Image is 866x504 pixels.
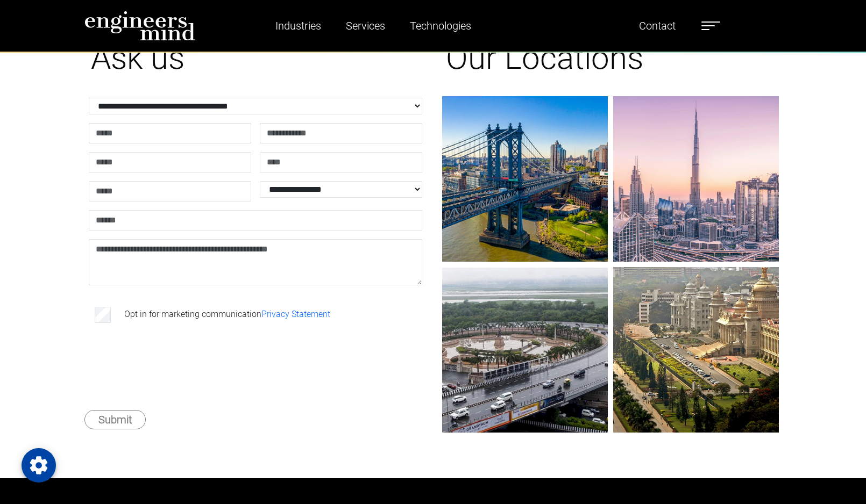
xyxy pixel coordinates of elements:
a: Privacy Statement [261,309,330,319]
label: Opt in for marketing communication [124,308,330,321]
h1: Ask us [91,39,420,77]
img: gif [442,267,608,433]
a: Services [342,13,389,38]
button: Submit [84,410,146,429]
h1: Our Locations [446,39,775,77]
a: Contact [635,13,680,38]
img: gif [613,96,779,262]
img: gif [613,267,779,433]
img: gif [442,96,608,262]
iframe: reCAPTCHA [91,342,254,384]
a: Technologies [406,13,475,38]
img: logo [84,11,195,41]
a: Industries [271,13,325,38]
